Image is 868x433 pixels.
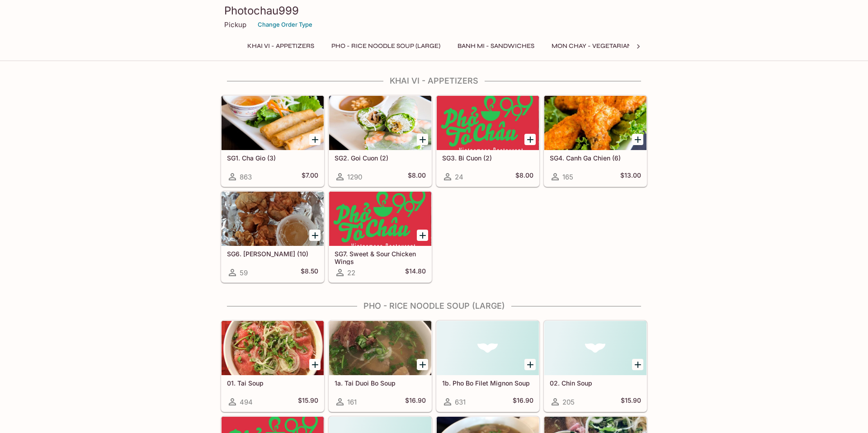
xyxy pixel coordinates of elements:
[222,192,324,246] div: SG6. Hoanh Thanh Chien (10)
[240,268,248,277] span: 59
[242,40,319,52] button: Khai Vi - Appetizers
[515,171,533,182] h5: $8.00
[221,76,647,86] h4: Khai Vi - Appetizers
[221,320,324,412] a: 01. Tai Soup494$15.90
[544,320,647,412] a: 02. Chin Soup205$15.90
[298,396,318,407] h5: $15.90
[222,321,324,375] div: 01. Tai Soup
[442,379,533,387] h5: 1b. Pho Bo Filet Mignon Soup
[326,40,445,52] button: Pho - Rice Noodle Soup (Large)
[544,96,646,150] div: SG4. Canh Ga Chien (6)
[254,18,316,32] button: Change Order Type
[417,230,428,241] button: Add SG7. Sweet & Sour Chicken Wings
[301,267,318,278] h5: $8.50
[524,134,536,145] button: Add SG3. Bi Cuon (2)
[309,134,321,145] button: Add SG1. Cha Gio (3)
[437,321,539,375] div: 1b. Pho Bo Filet Mignon Soup
[621,396,641,407] h5: $15.90
[240,398,253,406] span: 494
[405,396,426,407] h5: $16.90
[227,250,318,258] h5: SG6. [PERSON_NAME] (10)
[329,95,432,187] a: SG2. Goi Cuon (2)1290$8.00
[417,134,428,145] button: Add SG2. Goi Cuon (2)
[347,173,362,181] span: 1290
[329,192,431,246] div: SG7. Sweet & Sour Chicken Wings
[329,320,432,412] a: 1a. Tai Duoi Bo Soup161$16.90
[544,95,647,187] a: SG4. Canh Ga Chien (6)165$13.00
[347,398,357,406] span: 161
[335,379,426,387] h5: 1a. Tai Duoi Bo Soup
[329,191,432,282] a: SG7. Sweet & Sour Chicken Wings22$14.80
[436,320,539,412] a: 1b. Pho Bo Filet Mignon Soup631$16.90
[309,230,321,241] button: Add SG6. Hoanh Thanh Chien (10)
[632,134,643,145] button: Add SG4. Canh Ga Chien (6)
[455,398,466,406] span: 631
[302,171,318,182] h5: $7.00
[408,171,426,182] h5: $8.00
[227,379,318,387] h5: 01. Tai Soup
[437,96,539,150] div: SG3. Bi Cuon (2)
[221,191,324,282] a: SG6. [PERSON_NAME] (10)59$8.50
[335,250,426,265] h5: SG7. Sweet & Sour Chicken Wings
[221,95,324,187] a: SG1. Cha Gio (3)863$7.00
[547,40,667,52] button: Mon Chay - Vegetarian Entrees
[513,396,533,407] h5: $16.90
[329,96,431,150] div: SG2. Goi Cuon (2)
[632,359,643,370] button: Add 02. Chin Soup
[309,359,321,370] button: Add 01. Tai Soup
[240,173,252,181] span: 863
[417,359,428,370] button: Add 1a. Tai Duoi Bo Soup
[227,154,318,162] h5: SG1. Cha Gio (3)
[224,20,246,29] p: Pickup
[620,171,641,182] h5: $13.00
[550,379,641,387] h5: 02. Chin Soup
[347,268,355,277] span: 22
[550,154,641,162] h5: SG4. Canh Ga Chien (6)
[224,4,644,18] h3: Photochau999
[222,96,324,150] div: SG1. Cha Gio (3)
[221,301,647,311] h4: Pho - Rice Noodle Soup (Large)
[562,173,573,181] span: 165
[405,267,426,278] h5: $14.80
[544,321,646,375] div: 02. Chin Soup
[562,398,575,406] span: 205
[335,154,426,162] h5: SG2. Goi Cuon (2)
[453,40,539,52] button: Banh Mi - Sandwiches
[455,173,463,181] span: 24
[329,321,431,375] div: 1a. Tai Duoi Bo Soup
[524,359,536,370] button: Add 1b. Pho Bo Filet Mignon Soup
[436,95,539,187] a: SG3. Bi Cuon (2)24$8.00
[442,154,533,162] h5: SG3. Bi Cuon (2)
